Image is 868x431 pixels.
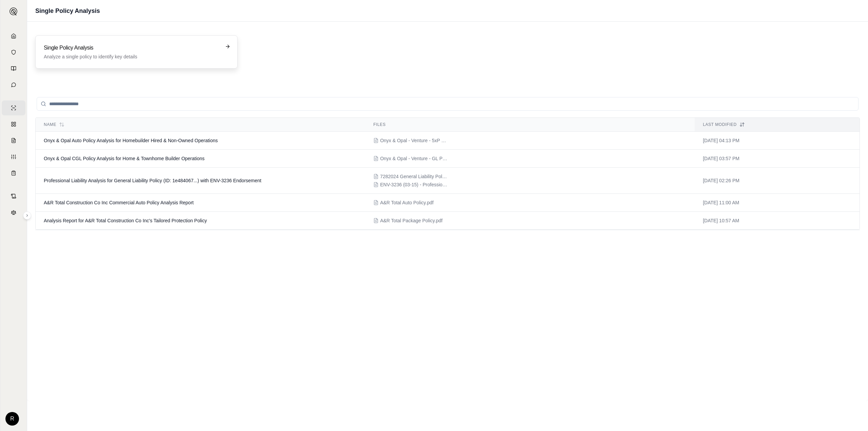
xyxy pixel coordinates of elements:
span: Onyx & Opal CGL Policy Analysis for Home & Townhome Builder Operations [44,156,205,161]
a: Claim Coverage [2,133,25,148]
div: Last modified [703,122,851,127]
a: Prompt Library [2,61,25,76]
td: [DATE] 04:13 PM [695,132,860,150]
img: Expand sidebar [10,7,18,16]
span: 7282024 General Liability Policy - Insd Copy.pdf [380,173,448,180]
h1: Single Policy Analysis [35,6,100,16]
a: Home [2,29,25,43]
div: Name [44,122,357,127]
span: A&R Total Construction Co Inc Commercial Auto Policy Analysis Report [44,200,194,205]
a: Single Policy [2,100,25,115]
h3: Single Policy Analysis [44,44,220,52]
td: [DATE] 02:26 PM [695,168,860,194]
div: R [5,412,19,426]
a: Chat [2,77,25,92]
span: Onyx & Opal - Venture - 5xP Policy.pdf [380,137,448,144]
th: Files [365,118,695,132]
button: Expand sidebar [23,211,31,220]
td: [DATE] 03:57 PM [695,150,860,168]
button: Expand sidebar [7,5,20,18]
span: A&R Total Package Policy.pdf [380,217,442,224]
a: Legal Search Engine [2,205,25,220]
span: Onyx & Opal - Venture - GL Policy.pdf [380,155,448,162]
a: Documents Vault [2,45,25,60]
a: Custom Report [2,149,25,164]
a: Policy Comparisons [2,117,25,132]
a: Coverage Table [2,166,25,181]
a: Contract Analysis [2,189,25,204]
td: [DATE] 11:00 AM [695,194,860,212]
td: [DATE] 10:57 AM [695,212,860,230]
span: ENV-3236 (03-15) - Professional Liability Exclusion Amendment - Specimen.PDF [380,181,448,188]
p: Analyze a single policy to identify key details [44,53,220,60]
span: Onyx & Opal Auto Policy Analysis for Homebuilder Hired & Non-Owned Operations [44,138,218,143]
span: Analysis Report for A&R Total Construction Co Inc's Tailored Protection Policy [44,218,207,223]
span: Professional Liability Analysis for General Liability Policy (ID: 1e484067...) with ENV-3236 Endo... [44,178,261,183]
span: A&R Total Auto Policy.pdf [380,199,433,206]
